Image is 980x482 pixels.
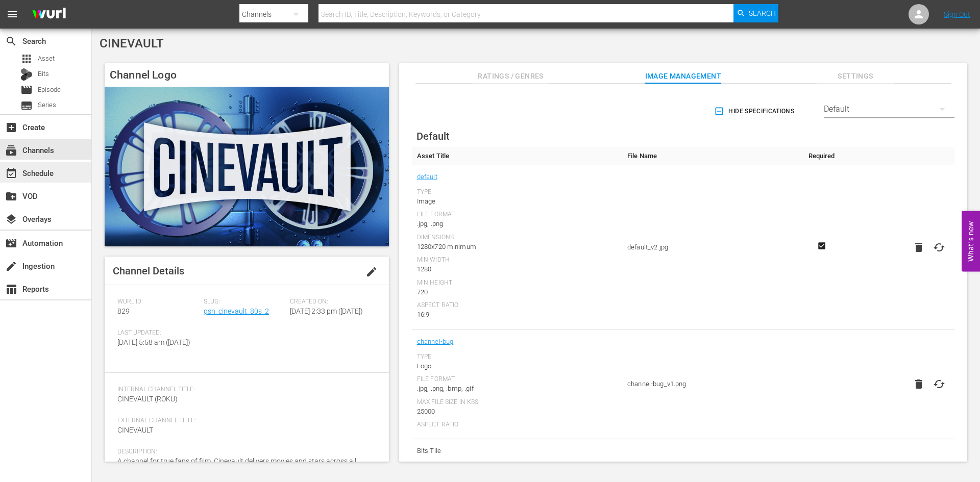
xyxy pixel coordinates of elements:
[117,426,153,434] span: CINEVAULT
[5,144,17,157] span: Channels
[38,54,55,64] span: Asset
[622,330,799,439] td: channel-bug_v1.png
[5,167,17,180] span: Schedule
[117,307,130,315] span: 829
[417,361,617,371] div: Logo
[417,170,437,184] a: default
[5,283,17,295] span: Reports
[417,444,617,458] span: Bits Tile
[5,121,17,134] span: Create
[5,190,17,202] span: VOD
[417,256,617,264] div: Min Width
[417,196,617,207] div: Image
[962,211,980,271] button: Open Feedback Widget
[417,264,617,274] div: 1280
[5,237,17,249] span: Automation
[417,242,617,252] div: 1280x720 minimum
[944,10,970,18] a: Sign Out
[117,417,371,425] span: External Channel Title:
[416,130,450,142] span: Default
[365,266,378,278] span: edit
[38,69,49,79] span: Bits
[733,4,778,22] button: Search
[417,234,617,242] div: Dimensions
[24,3,73,27] img: ans4CAIJ8jUAAAAAAAAAAAAAAAAAAAAAAAAgQb4GAAAAAAAAAAAAAAAAAAAAAAAAJMjXAAAAAAAAAAAAAAAAAAAAAAAAgAT5G...
[117,298,199,306] span: Wurl ID:
[290,307,363,315] span: [DATE] 2:33 pm ([DATE])
[117,395,178,403] span: CINEVAULT (ROKU)
[716,106,794,117] span: Hide Specifications
[417,287,617,297] div: 720
[6,8,18,20] span: menu
[473,70,549,83] span: Ratings / Genres
[117,386,371,394] span: Internal Channel Title:
[20,99,33,112] span: Series
[113,265,184,277] span: Channel Details
[417,407,617,417] div: 25000
[20,68,33,81] div: Bits
[799,147,844,165] th: Required
[417,219,617,229] div: .jpg, .png
[412,147,622,165] th: Asset Title
[105,63,389,87] h4: Channel Logo
[417,301,617,310] div: Aspect Ratio
[417,353,617,361] div: Type
[749,4,776,22] span: Search
[117,448,371,456] span: Description:
[5,35,17,47] span: Search
[417,279,617,287] div: Min Height
[645,70,721,83] span: Image Management
[712,97,798,125] button: Hide Specifications
[5,213,17,225] span: Overlays
[622,165,799,330] td: default_v2.jpg
[100,36,164,50] span: CINEVAULT
[359,260,384,284] button: edit
[204,307,269,315] a: gsn_cinevault_80s_2
[417,335,454,348] a: channel-bug
[5,260,17,272] span: Ingestion
[824,95,954,123] div: Default
[417,310,617,320] div: 16:9
[38,100,56,110] span: Series
[38,85,61,95] span: Episode
[117,457,356,476] span: A channel for true fans of film, Cinevault delivers movies and stars across all genres. Every mon...
[290,298,371,306] span: Created On:
[117,329,199,337] span: Last Updated:
[417,421,617,429] div: Aspect Ratio
[20,53,33,65] span: Asset
[417,398,617,407] div: Max File Size In Kbs
[816,241,828,250] svg: Required
[622,147,799,165] th: File Name
[417,211,617,219] div: File Format
[817,70,894,83] span: Settings
[417,375,617,384] div: File Format
[117,338,190,346] span: [DATE] 5:58 am ([DATE])
[417,188,617,196] div: Type
[20,84,33,96] span: Episode
[105,87,389,246] img: CINEVAULT
[417,384,617,394] div: .jpg, .png, .bmp, .gif
[204,298,285,306] span: Slug:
